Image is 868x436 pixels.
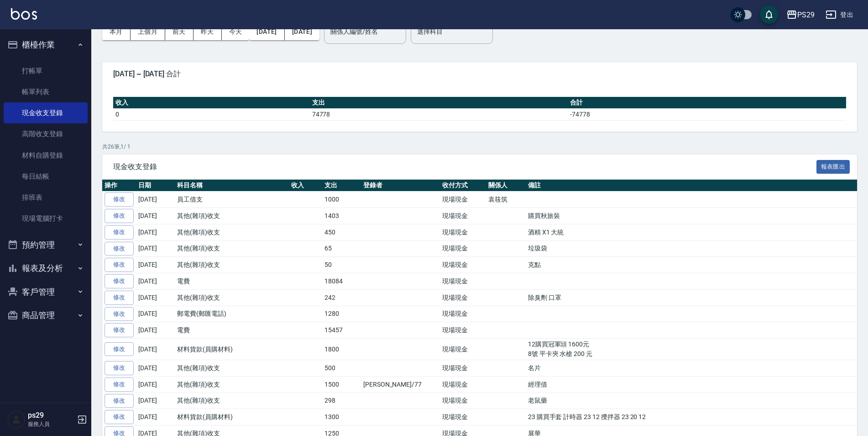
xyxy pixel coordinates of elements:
[175,257,289,273] td: 其他(雜項)收支
[760,5,778,24] button: save
[105,258,134,272] a: 修改
[797,9,815,21] div: PS29
[4,60,88,81] a: 打帳單
[136,339,175,360] td: [DATE]
[310,97,568,109] th: 支出
[322,409,361,425] td: 1300
[440,376,486,393] td: 現場現金
[136,306,175,322] td: [DATE]
[105,291,134,305] a: 修改
[361,376,440,393] td: [PERSON_NAME]/77
[322,322,361,339] td: 15457
[322,191,361,208] td: 1000
[526,180,857,191] th: 備註
[783,5,818,24] button: PS29
[175,289,289,306] td: 其他(雜項)收支
[4,303,88,327] button: 商品管理
[175,306,289,322] td: 郵電費(郵匯電話)
[7,410,26,429] img: Person
[136,224,175,240] td: [DATE]
[526,224,857,240] td: 酒精 X1 大統
[322,240,361,257] td: 65
[105,378,134,392] a: 修改
[113,162,816,171] span: 現金收支登錄
[4,256,88,280] button: 報表及分析
[105,209,134,223] a: 修改
[289,180,322,191] th: 收入
[136,208,175,224] td: [DATE]
[526,289,857,306] td: 除臭劑 口罩
[222,23,250,40] button: 今天
[175,191,289,208] td: 員工借支
[322,273,361,290] td: 18084
[322,224,361,240] td: 450
[322,208,361,224] td: 1403
[440,257,486,273] td: 現場現金
[4,187,88,208] a: 排班表
[440,360,486,377] td: 現場現金
[816,162,850,170] a: 報表匯出
[28,420,74,428] p: 服務人員
[105,274,134,288] a: 修改
[136,180,175,191] th: 日期
[136,240,175,257] td: [DATE]
[193,23,222,40] button: 昨天
[4,81,88,102] a: 帳單列表
[322,339,361,360] td: 1800
[4,166,88,187] a: 每日結帳
[285,23,319,40] button: [DATE]
[136,322,175,339] td: [DATE]
[4,102,88,123] a: 現金收支登錄
[105,323,134,337] a: 修改
[175,273,289,290] td: 電費
[136,376,175,393] td: [DATE]
[105,192,134,207] a: 修改
[526,360,857,377] td: 名片
[440,393,486,409] td: 現場現金
[165,23,193,40] button: 前天
[440,409,486,425] td: 現場現金
[105,410,134,424] a: 修改
[440,322,486,339] td: 現場現金
[526,376,857,393] td: 經理借
[440,273,486,290] td: 現場現金
[322,393,361,409] td: 298
[105,242,134,256] a: 修改
[136,289,175,306] td: [DATE]
[175,224,289,240] td: 其他(雜項)收支
[526,208,857,224] td: 購買秋旅裝
[4,123,88,144] a: 高階收支登錄
[361,180,440,191] th: 登錄者
[175,360,289,377] td: 其他(雜項)收支
[486,191,526,208] td: 袁筱筑
[113,97,310,109] th: 收入
[105,394,134,408] a: 修改
[175,180,289,191] th: 科目名稱
[526,393,857,409] td: 老鼠藥
[175,376,289,393] td: 其他(雜項)收支
[440,339,486,360] td: 現場現金
[175,409,289,425] td: 材料貨款(員購材料)
[175,322,289,339] td: 電費
[322,289,361,306] td: 242
[113,69,846,79] span: [DATE] ~ [DATE] 合計
[526,409,857,425] td: 23 購買手套 計時器 23 12 攪拌器 23 20 12
[131,23,165,40] button: 上個月
[310,108,568,120] td: 74778
[440,180,486,191] th: 收付方式
[526,240,857,257] td: 垃圾袋
[102,23,131,40] button: 本月
[4,33,88,57] button: 櫃檯作業
[526,339,857,360] td: 12購買冠軍頭 1600元 8號 平卡夾 水槍 200 元
[136,191,175,208] td: [DATE]
[440,208,486,224] td: 現場現金
[4,233,88,257] button: 預約管理
[105,225,134,239] a: 修改
[136,257,175,273] td: [DATE]
[249,23,284,40] button: [DATE]
[175,240,289,257] td: 其他(雜項)收支
[136,360,175,377] td: [DATE]
[175,393,289,409] td: 其他(雜項)收支
[175,339,289,360] td: 材料貨款(員購材料)
[136,393,175,409] td: [DATE]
